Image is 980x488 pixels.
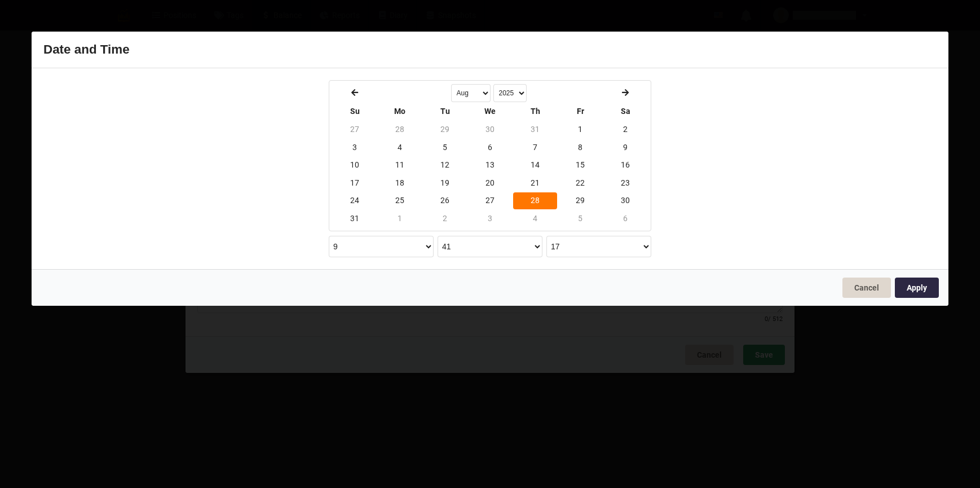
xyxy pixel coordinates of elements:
td: 18 [378,175,422,192]
td: 12 [423,157,467,174]
td: 24 [333,192,377,209]
td: 3 [333,139,377,156]
td: 7 [513,139,557,156]
th: Mo [378,103,422,120]
td: 3 [468,210,512,227]
button: Cancel [842,278,891,298]
td: 8 [558,139,602,156]
button: Apply [895,278,939,298]
td: 11 [378,157,422,174]
td: 15 [558,157,602,174]
td: 26 [423,192,467,209]
td: 27 [468,192,512,209]
td: 21 [513,175,557,192]
td: 2 [423,210,467,227]
td: 5 [558,210,602,227]
td: 28 [378,121,422,138]
td: 4 [378,139,422,156]
th: Tu [423,103,467,120]
td: 17 [333,175,377,192]
td: 14 [513,157,557,174]
td: 2 [603,121,647,138]
th: Th [513,103,557,120]
td: 27 [333,121,377,138]
th: Su [333,103,377,120]
th: We [468,103,512,120]
td: 31 [513,121,557,138]
th: Fr [558,103,602,120]
td: 6 [468,139,512,156]
td: 22 [558,175,602,192]
td: 30 [468,121,512,138]
td: 1 [558,121,602,138]
th: Sa [603,103,647,120]
td: 30 [603,192,647,209]
td: 10 [333,157,377,174]
td: 20 [468,175,512,192]
td: 25 [378,192,422,209]
td: 6 [603,210,647,227]
td: 13 [468,157,512,174]
td: 16 [603,157,647,174]
td: 9 [603,139,647,156]
td: 1 [378,210,422,227]
td: 5 [423,139,467,156]
td: 28 [513,192,557,209]
div: Date and Time [32,32,948,68]
td: 31 [333,210,377,227]
td: 4 [513,210,557,227]
td: 29 [558,192,602,209]
td: 23 [603,175,647,192]
td: 29 [423,121,467,138]
td: 19 [423,175,467,192]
